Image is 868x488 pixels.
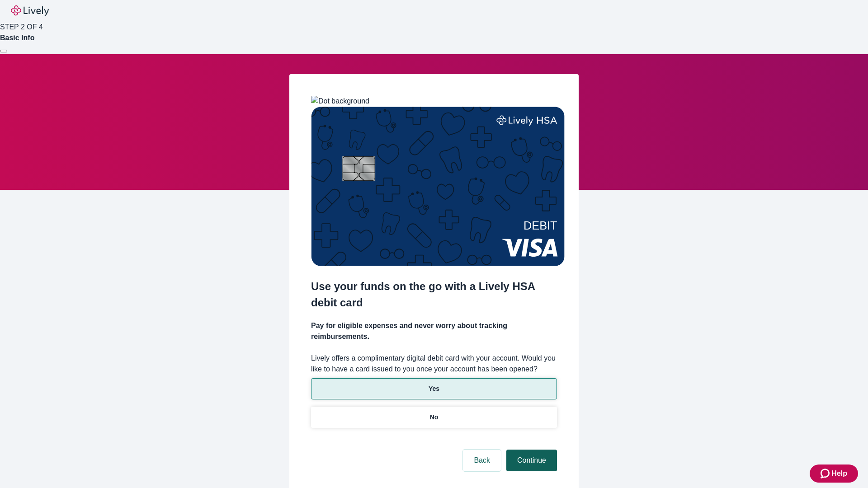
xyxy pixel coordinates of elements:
[311,278,557,311] h2: Use your funds on the go with a Lively HSA debit card
[11,5,49,16] img: Lively
[311,378,557,399] button: Yes
[311,407,557,428] button: No
[821,468,831,479] svg: Zendesk support icon
[311,96,369,107] img: Dot background
[311,320,557,342] h4: Pay for eligible expenses and never worry about tracking reimbursements.
[429,384,439,394] p: Yes
[831,468,847,479] span: Help
[506,450,557,471] button: Continue
[810,465,858,483] button: Zendesk support iconHelp
[311,353,557,375] label: Lively offers a complimentary digital debit card with your account. Would you like to have a card...
[311,107,565,266] img: Debit card
[430,413,439,422] p: No
[463,450,501,471] button: Back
